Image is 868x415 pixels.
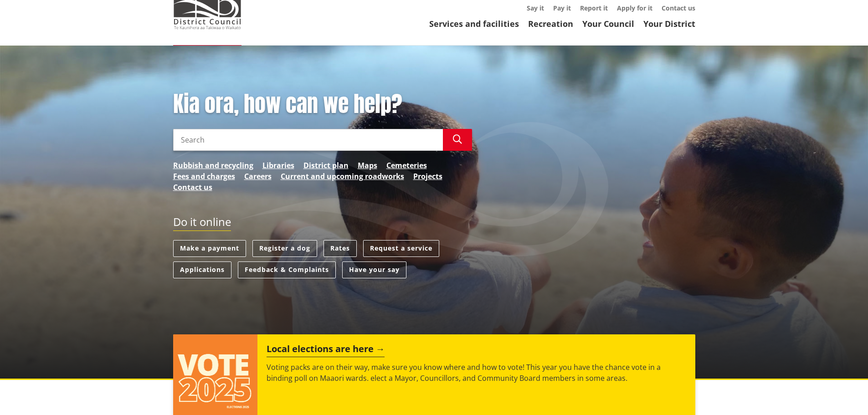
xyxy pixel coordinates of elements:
[173,171,235,182] a: Fees and charges
[173,215,231,231] h2: Do it online
[262,160,294,171] a: Libraries
[582,18,634,29] a: Your Council
[173,160,253,171] a: Rubbish and recycling
[662,4,695,12] a: Contact us
[553,4,571,12] a: Pay it
[413,171,442,182] a: Projects
[267,362,686,384] p: Voting packs are on their way, make sure you know where and how to vote! This year you have the c...
[580,4,608,12] a: Report it
[429,18,519,29] a: Services and facilities
[303,160,349,171] a: District plan
[173,129,443,151] input: Search input
[281,171,404,182] a: Current and upcoming roadworks
[252,240,317,257] a: Register a dog
[244,171,272,182] a: Careers
[528,18,573,29] a: Recreation
[173,182,212,193] a: Contact us
[173,240,246,257] a: Make a payment
[342,261,406,278] a: Have your say
[386,160,427,171] a: Cemeteries
[826,377,859,410] iframe: Messenger Launcher
[643,18,695,29] a: Your District
[527,4,544,12] a: Say it
[267,343,385,357] h2: Local elections are here
[617,4,652,12] a: Apply for it
[358,160,377,171] a: Maps
[173,91,472,118] h1: Kia ora, how can we help?
[324,240,357,257] a: Rates
[363,240,439,257] a: Request a service
[238,261,336,278] a: Feedback & Complaints
[173,261,231,278] a: Applications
